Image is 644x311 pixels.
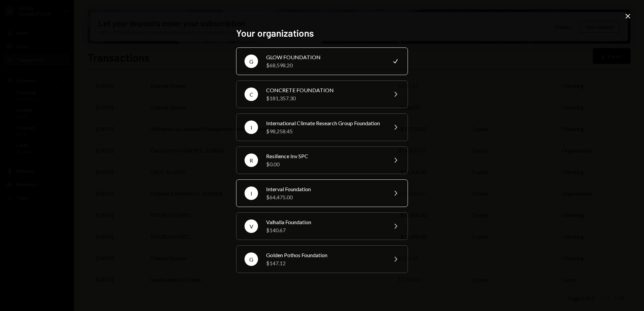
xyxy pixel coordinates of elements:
div: $98,258.45 [266,127,383,135]
div: CONCRETE FOUNDATION [266,86,383,94]
div: C [245,88,258,101]
div: Golden Pothos Foundation [266,251,383,259]
div: R [245,153,258,167]
button: CCONCRETE FOUNDATION$181,357.30 [236,80,408,108]
button: VValhalla Foundation$140.67 [236,212,408,240]
button: RResilience Inv SPC$0.00 [236,146,408,174]
div: GLOW FOUNDATION [266,53,383,61]
div: $140.67 [266,226,383,234]
div: G [245,252,258,266]
button: IInterval Foundation$64,475.00 [236,179,408,207]
div: $64,475.00 [266,193,383,201]
div: Resilience Inv SPC [266,152,383,160]
div: I [245,186,258,200]
button: GGolden Pothos Foundation$147.12 [236,245,408,273]
div: I [245,120,258,134]
div: V [245,219,258,233]
div: International Climate Research Group Foundation [266,119,383,127]
div: $0.00 [266,160,383,168]
div: $147.12 [266,259,383,267]
div: Interval Foundation [266,185,383,193]
div: Valhalla Foundation [266,218,383,226]
div: $68,598.20 [266,61,383,69]
button: GGLOW FOUNDATION$68,598.20 [236,47,408,75]
div: G [245,55,258,68]
button: IInternational Climate Research Group Foundation$98,258.45 [236,113,408,141]
div: $181,357.30 [266,94,383,102]
h2: Your organizations [236,27,408,40]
